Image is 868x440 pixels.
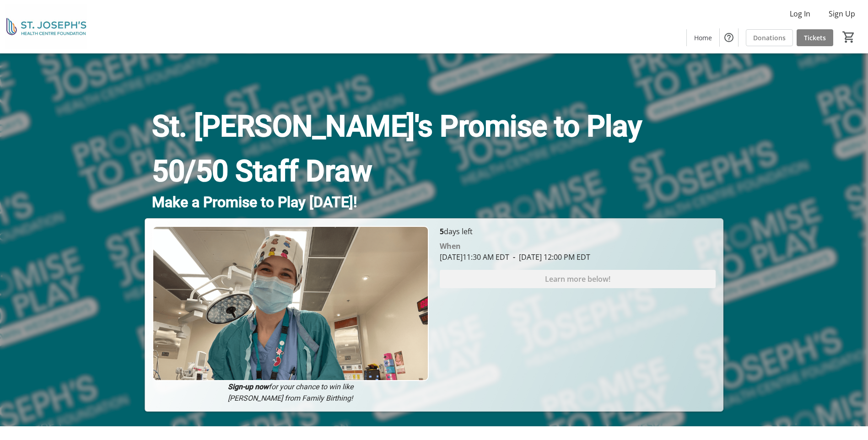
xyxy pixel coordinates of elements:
[152,193,357,211] span: Make a Promise to Play [DATE]!
[509,252,590,262] span: [DATE] 12:00 PM EDT
[829,8,855,19] span: Sign Up
[687,29,719,46] a: Home
[509,252,519,262] span: -
[753,33,786,43] span: Donations
[440,252,509,262] span: [DATE] 11:30 AM EDT
[269,382,353,391] em: for your chance to win like
[228,382,269,391] em: Sign-up now
[790,8,810,19] span: Log In
[152,109,642,188] strong: St. [PERSON_NAME]'s Promise to Play 50/50 Staff Draw
[440,226,716,237] p: days left
[228,394,353,402] em: [PERSON_NAME] from Family Birthing!
[694,33,712,43] span: Home
[440,241,461,252] div: When
[440,226,444,236] span: 5
[5,4,87,49] img: St. Joseph's Health Centre Foundation's Logo
[821,6,863,21] button: Sign Up
[804,33,826,43] span: Tickets
[782,6,818,21] button: Log In
[797,29,833,46] a: Tickets
[841,29,857,45] button: Cart
[720,28,738,47] button: Help
[746,29,793,46] a: Donations
[152,226,428,381] img: Campaign CTA Media Photo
